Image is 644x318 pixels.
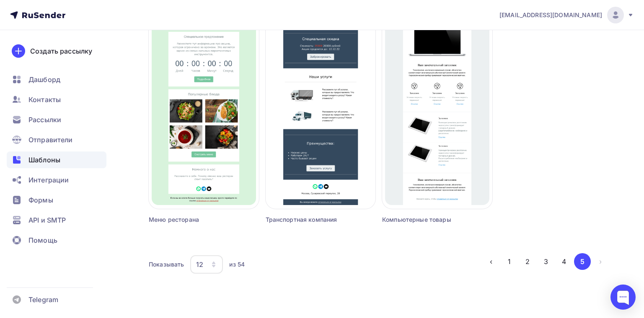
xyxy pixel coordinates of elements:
[538,253,554,270] button: Go to page 3
[556,253,572,270] button: Go to page 4
[28,235,57,245] span: Помощь
[7,91,106,108] a: Контакты
[28,215,66,225] span: API и SMTP
[483,253,499,270] button: Go to previous page
[28,115,61,125] span: Рассылки
[501,253,518,270] button: Go to page 1
[149,260,184,269] div: Показывать
[30,46,92,56] div: Создать рассылку
[28,195,53,205] span: Формы
[28,74,60,85] span: Дашборд
[28,135,73,145] span: Отправители
[229,260,245,269] div: из 54
[190,255,223,274] button: 12
[382,215,465,224] div: Компьютерные товары
[28,175,69,185] span: Интеграции
[7,151,106,168] a: Шаблоны
[28,95,61,105] span: Контакты
[574,253,591,270] button: Go to page 5
[7,192,106,208] a: Формы
[149,215,231,224] div: Меню ресторана
[519,253,536,270] button: Go to page 2
[7,111,106,128] a: Рассылки
[28,295,58,305] span: Telegram
[28,155,60,165] span: Шаблоны
[483,253,609,270] ul: Pagination
[499,11,602,19] span: [EMAIL_ADDRESS][DOMAIN_NAME]
[7,131,106,148] a: Отправители
[499,7,634,23] a: [EMAIL_ADDRESS][DOMAIN_NAME]
[7,71,106,88] a: Дашборд
[266,215,348,224] div: Транспортная компания
[196,259,203,269] div: 12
